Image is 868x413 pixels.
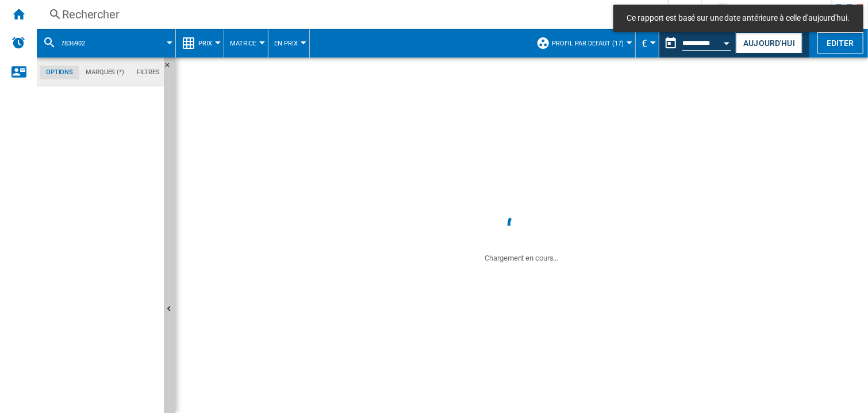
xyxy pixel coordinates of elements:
[61,40,85,47] span: 7836902
[659,32,682,55] button: md-calendar
[130,66,166,79] md-tab-item: Filtres
[552,40,624,47] span: Profil par défaut (17)
[61,29,97,58] button: 7836902
[79,66,130,79] md-tab-item: Marques (*)
[642,29,653,58] button: €
[40,66,79,79] md-tab-item: Options
[636,29,659,58] md-menu: Currency
[230,40,256,47] span: Matrice
[642,37,647,49] span: €
[817,32,863,53] button: Editer
[164,58,178,78] button: Masquer
[736,32,802,53] button: Aujourd'hui
[624,13,853,24] span: Ce rapport est basé sur une date antérieure à celle d'aujourd'hui.
[274,40,298,47] span: En Prix
[198,29,218,58] button: Prix
[198,40,212,47] span: Prix
[485,254,559,262] ng-transclude: Chargement en cours...
[717,31,738,52] button: Open calendar
[274,29,304,58] button: En Prix
[552,29,629,58] button: Profil par défaut (17)
[11,36,25,49] img: alerts-logo.svg
[182,29,218,58] div: Prix
[230,29,262,58] button: Matrice
[62,6,638,22] div: Rechercher
[43,29,170,58] div: 7836902
[659,29,733,58] div: Ce rapport est basé sur une date antérieure à celle d'aujourd'hui.
[536,29,629,58] div: Profil par défaut (17)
